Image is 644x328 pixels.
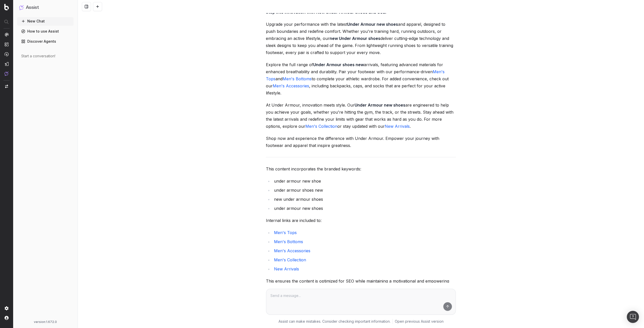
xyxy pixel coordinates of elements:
p: At Under Armour, innovation meets style. Our are engineered to help you achieve your goals, wheth... [266,102,456,130]
strong: Under Armour new shoes [347,22,398,27]
a: How to use Assist [17,27,74,35]
img: Setting [5,306,9,310]
a: Discover Agents [17,37,74,45]
p: This content incorporates the branded keywords: [266,165,456,172]
div: Start a conversation! [21,54,70,59]
a: Men's Accessories [273,83,309,88]
strong: Under Armour shoes new [313,62,364,67]
li: new under armour shoes [272,196,456,203]
button: New Chat [17,17,74,25]
a: Men's Bottoms [283,76,312,81]
a: Men's Bottoms [274,239,303,244]
h1: Assist [26,4,39,11]
img: Switch project [5,85,8,88]
img: Studio [5,62,9,66]
div: version: 1.672.0 [19,320,72,324]
img: Assist [5,71,9,76]
p: Explore the full range of arrivals, featuring advanced materials for enhanced breathability and d... [266,61,456,96]
li: under armour shoes new [272,187,456,194]
img: Analytics [5,33,9,37]
strong: new Under Armour shoes [330,36,380,41]
button: Assist [19,4,72,11]
p: Assist can make mistakes. Consider checking important information. [279,319,390,324]
li: under armour new shoe [272,178,456,185]
p: This ensures the content is optimized for SEO while maintaining a motivational and empowering ton... [266,277,456,292]
li: under armour new shoes [272,205,456,212]
strong: Under Armour new shoes [355,103,405,108]
a: Men's Collection [305,124,337,129]
a: New Arrivals [274,266,299,271]
p: Internal links are included to: [266,217,456,224]
img: Assist [19,5,24,10]
a: Open previous Assist version [395,319,444,324]
img: My account [5,316,9,320]
a: Men's Tops [274,230,297,235]
a: Men's Collection [274,257,306,262]
p: Shop now and experience the difference with Under Armour. Empower your journey with footwear and ... [266,135,456,149]
div: Open Intercom Messenger [627,311,639,323]
p: Upgrade your performance with the latest and apparel, designed to push boundaries and redefine co... [266,21,456,56]
img: Activation [5,52,9,56]
img: Intelligence [5,42,9,46]
img: Botify logo [4,4,9,10]
a: New Arrivals [385,124,410,129]
a: Men's Accessories [274,248,310,253]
